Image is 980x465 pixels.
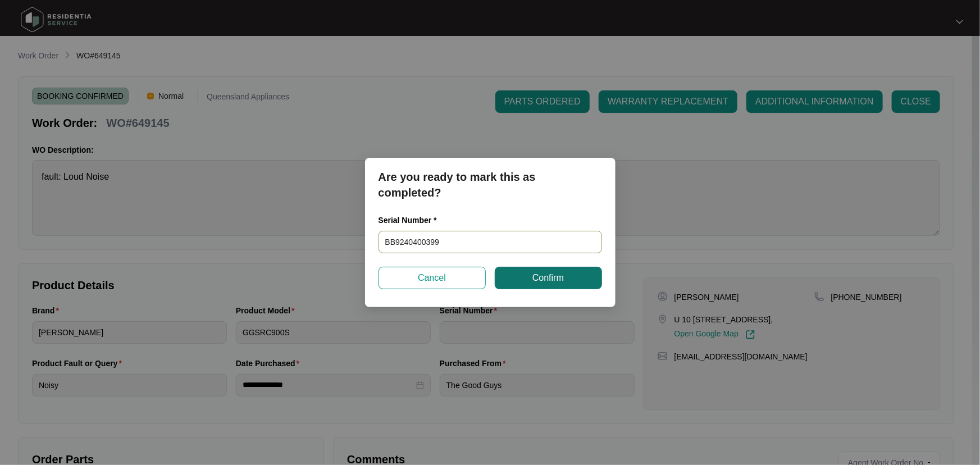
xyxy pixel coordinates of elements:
p: completed? [379,185,602,200]
span: Confirm [532,271,564,285]
label: Serial Number * [379,215,445,226]
button: Confirm [495,267,602,289]
span: Cancel [418,271,446,285]
p: Are you ready to mark this as [379,169,602,185]
button: Cancel [379,267,486,289]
